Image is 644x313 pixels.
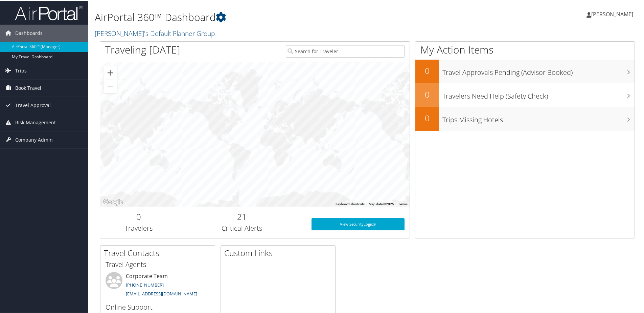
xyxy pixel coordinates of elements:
[106,259,210,269] h3: Travel Agents
[369,202,394,205] span: Map data ©2025
[286,44,405,57] input: Search for Traveler
[103,79,117,93] button: Zoom out
[104,247,215,258] h2: Travel Contacts
[224,247,335,258] h2: Custom Links
[183,223,301,232] h3: Critical Alerts
[15,113,56,130] span: Risk Management
[442,111,635,124] h3: Trips Missing Hotels
[415,59,635,83] a: 0Travel Approvals Pending (Advisor Booked)
[103,65,117,79] button: Zoom in
[126,290,197,296] a: [EMAIL_ADDRESS][DOMAIN_NAME]
[105,223,172,232] h3: Travelers
[105,42,180,56] h1: Traveling [DATE]
[126,281,164,287] a: [PHONE_NUMBER]
[183,210,301,222] h2: 21
[591,10,633,17] span: [PERSON_NAME]
[415,106,635,130] a: 0Trips Missing Hotels
[415,112,439,123] h2: 0
[15,62,27,79] span: Trips
[398,202,408,205] a: Terms (opens in new tab)
[336,201,365,206] button: Keyboard shortcuts
[415,83,635,106] a: 0Travelers Need Help (Safety Check)
[586,3,640,24] a: [PERSON_NAME]
[15,4,83,20] img: airportal-logo.png
[442,64,635,77] h3: Travel Approvals Pending (Advisor Booked)
[415,42,635,56] h1: My Action Items
[442,87,635,100] h3: Travelers Need Help (Safety Check)
[102,197,124,206] a: Open this area in Google Maps (opens a new window)
[95,9,458,24] h1: AirPortal 360™ Dashboard
[415,88,439,100] h2: 0
[106,302,210,311] h3: Online Support
[105,210,172,222] h2: 0
[15,79,41,96] span: Book Travel
[102,271,213,299] li: Corporate Team
[15,131,53,148] span: Company Admin
[15,96,51,113] span: Travel Approval
[95,28,216,37] a: [PERSON_NAME]'s Default Planner Group
[312,217,405,230] a: View SecurityLogic®
[15,24,43,41] span: Dashboards
[102,197,124,206] img: Google
[415,64,439,76] h2: 0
